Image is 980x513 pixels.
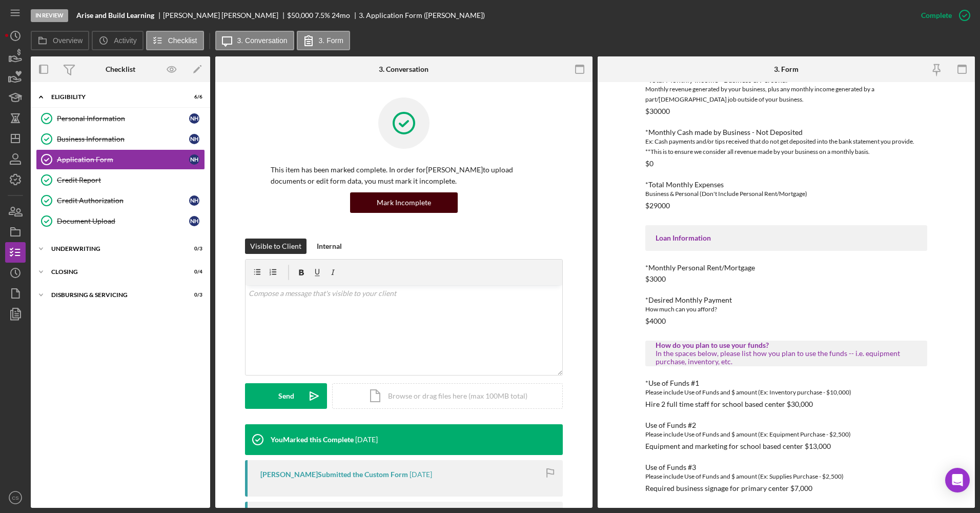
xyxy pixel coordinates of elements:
div: 3. Form [774,65,799,73]
div: Ex: Cash payments and/or tips received that do not get deposited into the bank statement you prov... [645,136,927,157]
div: Closing [51,269,177,275]
label: Activity [114,36,136,45]
div: Credit Authorization [57,196,189,205]
div: Open Intercom Messenger [945,468,970,492]
a: Document UploadNH [36,211,205,231]
div: Underwriting [51,246,177,252]
button: Complete [911,5,975,26]
div: Internal [317,239,342,254]
button: Mark Incomplete [350,192,458,213]
div: 0 / 3 [184,292,202,298]
div: 0 / 4 [184,269,202,275]
div: N H [189,154,199,165]
div: 6 / 6 [184,94,202,100]
div: 7.5 % [315,11,330,19]
div: N H [189,113,199,124]
div: Required business signage for primary center $7,000 [645,484,812,492]
div: N H [189,134,199,144]
div: *Desired Monthly Payment [645,296,927,304]
div: *Total Monthly Expenses [645,181,927,189]
div: Eligibility [51,94,177,100]
div: *Use of Funds #1 [645,379,927,387]
div: Business & Personal (Don't Include Personal Rent/Mortgage) [645,189,927,199]
div: $50,000 [287,11,313,19]
div: Complete [921,5,952,26]
div: Use of Funds #2 [645,421,927,429]
button: Checklist [146,31,204,50]
div: Hire 2 full time staff for school based center $30,000 [645,400,813,408]
div: $3000 [645,275,666,283]
div: Business Information [57,135,189,143]
div: 24 mo [332,11,350,19]
div: Please include Use of Funds and $ amount (Ex: Supplies Purchase - $2,500) [645,471,927,482]
div: 3. Application Form ([PERSON_NAME]) [359,11,485,19]
div: Send [278,383,294,409]
a: Credit AuthorizationNH [36,190,205,211]
label: 3. Form [319,36,343,45]
button: Internal [312,239,347,254]
time: 2025-09-25 18:33 [355,436,378,444]
button: Send [245,383,327,409]
label: Checklist [168,36,197,45]
div: Disbursing & Servicing [51,292,177,298]
div: $0 [645,160,654,168]
div: You Marked this Complete [271,436,354,444]
text: CS [12,495,18,501]
button: 3. Conversation [215,31,294,50]
div: Use of Funds #3 [645,463,927,471]
div: Document Upload [57,217,189,225]
div: *Monthly Cash made by Business - Not Deposited [645,128,927,136]
div: $29000 [645,202,670,210]
p: This item has been marked complete. In order for [PERSON_NAME] to upload documents or edit form d... [271,164,537,187]
div: [PERSON_NAME] [PERSON_NAME] [163,11,287,19]
div: Monthly revenue generated by your business, plus any monthly income generated by a part/[DEMOGRAP... [645,84,927,105]
div: Personal Information [57,114,189,123]
a: Application FormNH [36,149,205,170]
button: 3. Form [297,31,350,50]
label: 3. Conversation [237,36,288,45]
a: Personal InformationNH [36,108,205,129]
div: In the spaces below, please list how you plan to use the funds -- i.e. equipment purchase, invent... [656,349,917,366]
time: 2025-09-25 18:05 [410,470,432,479]
a: Credit Report [36,170,205,190]
div: $4000 [645,317,666,325]
div: How much can you afford? [645,304,927,314]
b: Arise and Build Learning [76,11,154,19]
button: Activity [92,31,143,50]
div: Checklist [106,65,135,73]
button: Overview [31,31,89,50]
div: Credit Report [57,176,205,184]
div: Loan Information [656,234,917,242]
div: 3. Conversation [379,65,428,73]
div: Mark Incomplete [377,192,431,213]
div: Equipment and marketing for school based center $13,000 [645,442,831,450]
div: Visible to Client [250,239,301,254]
div: *Monthly Personal Rent/Mortgage [645,264,927,272]
div: Application Form [57,155,189,164]
div: Please include Use of Funds and $ amount (Ex: Equipment Purchase - $2,500) [645,429,927,440]
button: CS [5,487,26,508]
div: In Review [31,9,68,22]
div: Please include Use of Funds and $ amount (Ex: Inventory purchase - $10,000) [645,387,927,398]
div: $30000 [645,107,670,115]
div: N H [189,195,199,206]
label: Overview [53,36,83,45]
div: N H [189,216,199,226]
a: Business InformationNH [36,129,205,149]
div: How do you plan to use your funds? [656,341,917,349]
button: Visible to Client [245,239,307,254]
div: 0 / 3 [184,246,202,252]
div: [PERSON_NAME] Submitted the Custom Form [260,470,408,479]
